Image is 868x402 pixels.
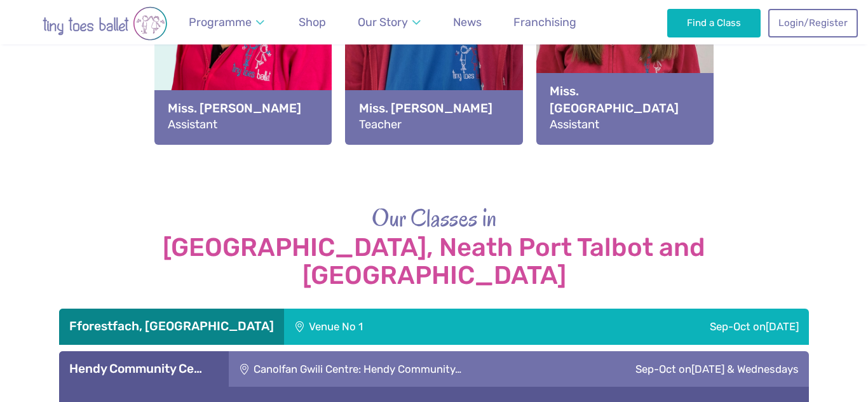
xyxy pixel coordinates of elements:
span: Assistant [168,117,217,131]
strong: [GEOGRAPHIC_DATA], Neath Port Talbot and [GEOGRAPHIC_DATA] [59,234,809,290]
span: Programme [189,15,252,29]
span: Assistant [550,117,599,131]
div: Sep-Oct on [519,309,809,344]
a: Our Story [352,8,427,37]
a: Login/Register [768,9,857,37]
span: Franchising [513,15,576,29]
h3: Fforestfach, [GEOGRAPHIC_DATA] [69,319,274,334]
span: Our Classes in [372,201,497,234]
span: Our Story [358,15,408,29]
a: Shop [293,8,332,37]
span: News [453,15,482,29]
a: Programme [183,8,271,37]
a: Franchising [508,8,582,37]
div: Sep-Oct on [559,351,809,387]
div: Venue No 1 [284,309,519,344]
a: Find a Class [667,9,761,37]
div: Canolfan Gwili Centre: Hendy Community… [229,351,559,387]
strong: Miss. [PERSON_NAME] [359,100,510,117]
a: News [447,8,487,37]
span: Teacher [359,117,402,131]
strong: Miss. [PERSON_NAME] [168,100,318,117]
span: [DATE] [766,320,799,333]
h3: Hendy Community Ce… [69,361,219,377]
span: Shop [299,15,326,29]
img: tiny toes ballet [16,6,194,41]
span: [DATE] & Wednesdays [691,363,799,375]
strong: Miss. [GEOGRAPHIC_DATA] [550,83,700,117]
